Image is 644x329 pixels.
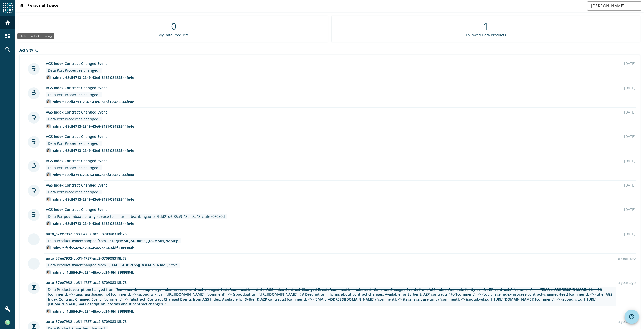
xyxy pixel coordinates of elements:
[46,309,51,314] img: avatar
[70,287,90,292] span: description
[53,245,134,250] div: sdm_t_f1d554c9-d234-45ac-bc34-6fdf8989384b
[48,287,614,306] div: Data Product changed from " " to
[46,221,51,226] img: avatar
[624,134,636,139] div: [DATE]
[46,197,51,202] img: avatar
[48,190,99,194] div: Data Port Properties changed.
[115,238,179,243] span: "[EMAIL_ADDRESS][DOMAIN_NAME]"
[46,256,127,261] a: auto_37ee7932-bb31-4757-acc2-370908318b78
[624,207,636,212] div: [DATE]
[624,85,636,90] div: [DATE]
[46,245,51,250] img: avatar
[53,99,134,104] div: sdm_t_68df4713-2349-43e6-818f-08482544fe4e
[53,124,134,129] div: sdm_t_68df4713-2349-43e6-818f-08482544fe4e
[17,33,54,39] div: Data Product Catalog
[624,61,636,66] div: [DATE]
[624,110,636,115] div: [DATE]
[46,110,107,115] a: AGS Index Contract Changed Event
[48,68,99,73] div: Data Port Properties changed.
[624,158,636,163] div: [DATE]
[5,20,11,26] mat-icon: home
[108,263,169,268] span: [EMAIL_ADDRESS][DOMAIN_NAME]
[46,75,51,80] img: avatar
[48,141,99,146] div: Data Port Properties changed.
[35,48,39,52] mat-icon: info_outline
[48,292,612,306] span: "[comment]: <> (topic=ags-index-process-contract-changed-test) [comment]: <> (title=AGS Index Con...
[19,3,25,9] mat-icon: home
[5,306,11,312] mat-icon: build
[46,61,107,66] a: AGS Index Contract Changed Event
[48,287,602,297] span: [comment]: <> (topic=ags-index-process-contract-changed-test) [comment]: <> (title=AGS Index Cont...
[53,75,134,80] div: sdm_t_68df4713-2349-43e6-818f-08482544fe4e
[17,1,61,11] button: Personal Space
[629,314,635,320] mat-icon: help_outline
[46,134,107,139] a: AGS Index Contract Changed Event
[46,124,51,129] img: avatar
[466,33,506,37] div: Followed Data Products
[46,99,51,104] img: avatar
[19,48,640,53] div: Activity
[5,33,11,39] mat-icon: dashboard
[53,221,134,226] div: sdm_t_68df4713-2349-43e6-818f-08482544fe4e
[5,320,10,325] img: 8ef6eae738893911f7e6419249ab375e
[53,197,134,202] div: sdm_t_68df4713-2349-43e6-818f-08482544fe4e
[46,148,51,153] img: avatar
[53,309,134,314] div: sdm_t_f1d554c9-d234-45ac-bc34-6fdf8989384b
[5,46,11,53] mat-icon: search
[48,117,99,121] div: Data Port Properties changed.
[618,319,636,324] div: a year ago
[3,3,13,13] img: spoud-logo.svg
[70,238,82,243] span: Owner
[618,256,636,261] div: a year ago
[46,280,127,285] a: auto_37ee7932-bb31-4757-acc2-370908318b78
[175,263,178,268] span: ""
[46,158,107,163] a: AGS Index Contract Changed Event
[48,214,225,219] div: Data Port auto_7fdd21d6-35a9-43bf-8a43-cfafe706050d
[48,263,178,268] div: Data Product changed from " " to
[171,20,176,33] div: 0
[53,270,134,275] div: sdm_t_f1d554c9-d234-45ac-bc34-6fdf8989384b
[64,214,147,219] span: pdv-mbaableitung-service-test start subscribing
[46,270,51,275] img: avatar
[53,172,134,177] div: sdm_t_68df4713-2349-43e6-818f-08482544fe4e
[46,231,127,236] a: auto_37ee7932-bb31-4757-acc2-370908318b78
[70,263,82,268] span: Owner
[46,319,127,324] a: auto_37ee7932-bb31-4757-acc2-370908318b78
[46,207,107,212] a: AGS Index Contract Changed Event
[19,3,59,9] span: Personal Space
[46,183,107,188] a: AGS Index Contract Changed Event
[53,148,134,153] div: sdm_t_68df4713-2349-43e6-818f-08482544fe4e
[618,280,636,285] div: a year ago
[48,165,99,170] div: Data Port Properties changed.
[46,85,107,90] a: AGS Index Contract Changed Event
[48,238,179,243] div: Data Product changed from " " to
[48,92,99,97] div: Data Port Properties changed.
[46,172,51,177] img: avatar
[158,33,189,37] div: My Data Products
[624,183,636,188] div: [DATE]
[624,231,636,236] div: [DATE]
[483,20,489,33] div: 1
